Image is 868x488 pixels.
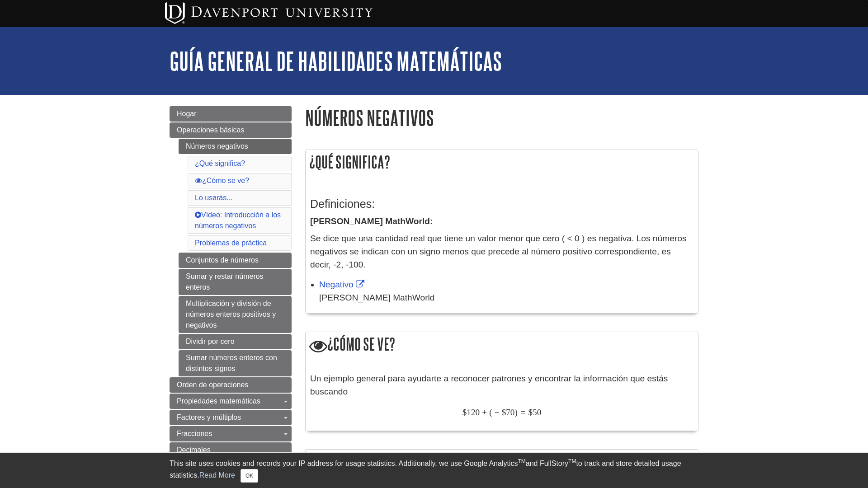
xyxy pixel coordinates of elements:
[179,139,292,154] a: Números negativos
[195,194,233,202] a: Lo usarás...
[306,450,698,474] h2: Lo usarás...
[179,296,292,333] a: Multiplicación y división de números enteros positivos y negativos
[482,407,487,418] span: +
[310,372,693,399] p: Un ejemplo general para ayudarte a reconocer patrones y encontrar la información que estás buscando
[195,211,281,230] a: Vídeo: Introducción a los números negativos
[195,160,245,167] a: ¿Qué significa?
[462,407,467,418] span: $
[310,216,433,226] strong: [PERSON_NAME] MathWorld:
[495,407,500,418] span: −
[177,413,241,421] span: Factores y múltiplos
[177,430,212,437] span: Fracciones
[502,407,506,418] span: $
[177,397,260,405] span: Propiedades matemáticas
[177,126,244,134] span: Operaciones básicas
[179,334,292,349] a: Dividir por cero
[568,458,576,465] sup: TM
[179,350,292,376] a: Sumar números enteros con distintos signos
[467,407,480,418] span: 120
[306,150,698,174] h2: ¿Qué significa?
[179,269,292,295] a: Sumar y restar números enteros
[170,394,292,409] a: Propiedades matemáticas
[170,122,292,138] a: Operaciones básicas
[533,407,541,418] span: 50
[170,47,502,75] a: Guía general de habilidades matemáticas
[177,381,248,389] span: Orden de operaciones
[177,446,211,454] span: Decimales
[310,232,693,271] p: Se dice que una cantidad real que tiene un valor menor que cero ( < 0 ) es negativa. Los números ...
[170,377,292,393] a: Orden de operaciones
[489,407,492,418] span: (
[528,407,533,418] span: $
[195,239,267,247] a: Problemas de práctica
[310,197,693,211] h3: Definiciones:
[170,458,698,483] div: This site uses cookies and records your IP address for usage statistics. Additionally, we use Goo...
[319,280,367,289] a: Link opens in new window
[514,407,517,418] span: )
[170,410,292,425] a: Factores y múltiplos
[195,177,249,184] a: ¿Cómo se ve?
[506,407,514,418] span: 70
[199,471,235,479] a: Read More
[520,407,525,418] span: =
[319,291,693,305] div: [PERSON_NAME] MathWorld
[170,106,292,122] a: Hogar
[518,458,525,465] sup: TM
[306,332,698,358] h2: ¿Cómo se ve?
[170,442,292,458] a: Decimales
[305,106,698,129] h1: Números negativos
[179,253,292,268] a: Conjuntos de números
[177,110,197,117] span: Hogar
[165,2,373,24] img: Davenport University
[170,426,292,441] a: Fracciones
[241,469,258,483] button: Close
